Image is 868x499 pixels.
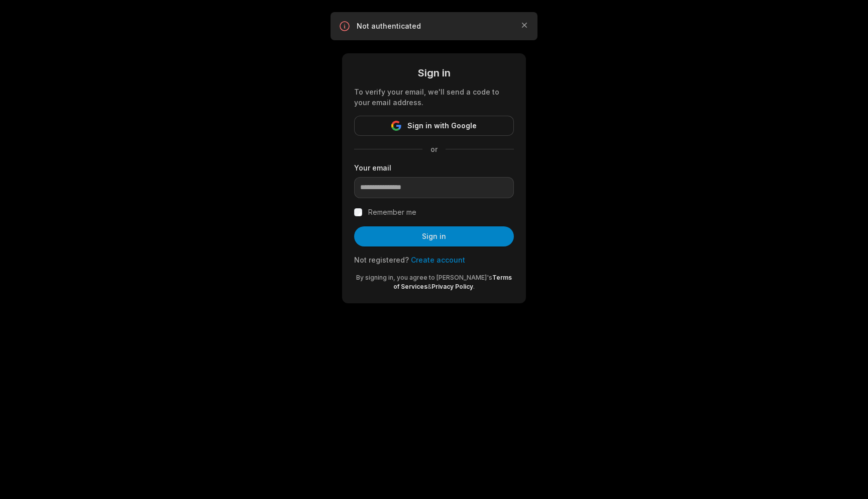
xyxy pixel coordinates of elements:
span: or [422,144,446,154]
span: & [427,283,431,290]
label: Remember me [368,206,416,218]
span: By signing in, you agree to [PERSON_NAME]'s [356,274,492,281]
div: To verify your email, we'll send a code to your email address. [354,87,514,108]
a: Create account [411,256,465,264]
a: Privacy Policy [431,283,473,290]
span: Not registered? [354,256,409,264]
span: Sign in with Google [407,120,477,132]
p: Not authenticated [357,21,511,31]
button: Sign in with Google [354,116,514,136]
span: . [473,283,475,290]
div: Sign in [354,65,514,80]
a: Terms of Services [393,274,512,290]
label: Your email [354,162,514,173]
button: Sign in [354,226,514,246]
